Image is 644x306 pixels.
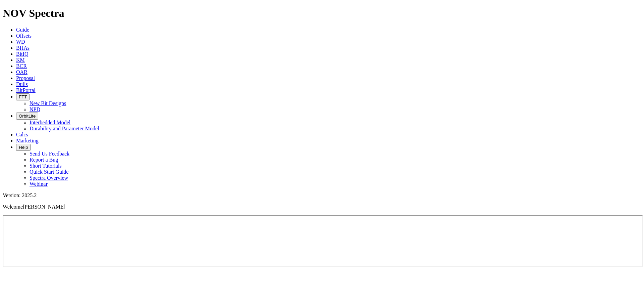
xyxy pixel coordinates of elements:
[19,94,27,99] span: FTT
[19,145,28,150] span: Help
[30,169,68,175] a: Quick Start Guide
[3,204,641,210] p: Welcome
[16,113,38,120] button: OrbitLite
[16,75,35,81] a: Proposal
[16,138,39,143] a: Marketing
[3,7,641,19] h1: NOV Spectra
[16,93,30,100] button: FTT
[30,120,70,125] a: Interbedded Model
[30,106,40,112] a: NPD
[30,157,58,163] a: Report a Bug
[30,100,66,106] a: New Bit Designs
[3,192,641,199] div: Version: 2025.2
[16,39,25,45] a: WD
[19,114,36,119] span: OrbitLite
[16,33,32,39] a: Offsets
[16,57,25,63] a: KM
[30,151,69,157] a: Send Us Feedback
[16,51,28,57] a: BitIQ
[30,126,99,131] a: Durability and Parameter Model
[16,87,36,93] a: BitPortal
[16,144,31,151] button: Help
[16,63,27,69] a: BCR
[16,27,29,33] a: Guide
[16,69,28,75] a: OAR
[30,163,62,169] a: Short Tutorials
[16,81,28,87] a: Dulls
[16,45,30,51] a: BHAs
[23,204,65,210] span: [PERSON_NAME]
[30,181,48,187] a: Webinar
[16,132,28,137] a: Calcs
[30,175,68,181] a: Spectra Overview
